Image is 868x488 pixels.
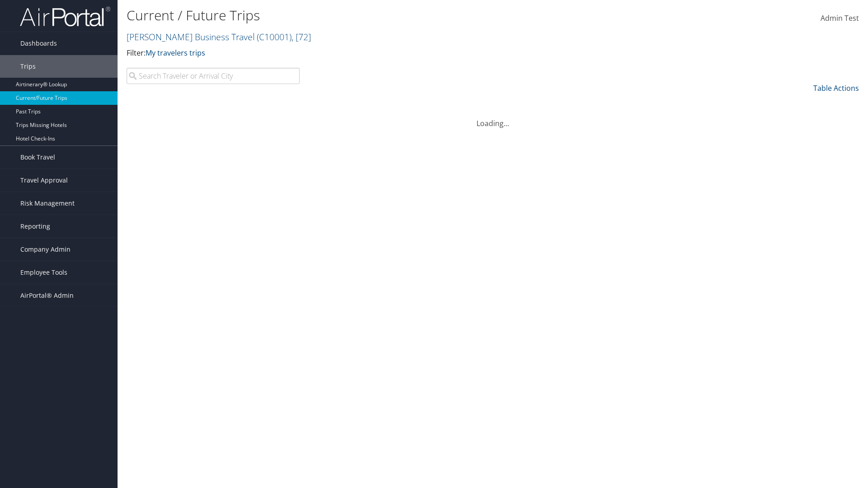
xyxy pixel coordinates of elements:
[821,5,859,33] a: Admin Test
[127,68,300,84] input: Search Traveler or Arrival City
[20,261,67,284] span: Employee Tools
[127,47,615,59] p: Filter:
[20,6,110,27] img: airportal-logo.png
[127,107,859,129] div: Loading...
[146,48,205,58] a: My travelers trips
[20,146,55,169] span: Book Travel
[127,31,311,43] a: [PERSON_NAME] Business Travel
[813,83,859,93] a: Table Actions
[127,6,615,25] h1: Current / Future Trips
[292,31,311,43] span: , [ 72 ]
[821,13,859,23] span: Admin Test
[20,215,50,238] span: Reporting
[257,31,292,43] span: ( C10001 )
[20,192,75,215] span: Risk Management
[20,238,71,261] span: Company Admin
[20,55,36,78] span: Trips
[20,284,74,307] span: AirPortal® Admin
[20,169,68,192] span: Travel Approval
[20,32,57,55] span: Dashboards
